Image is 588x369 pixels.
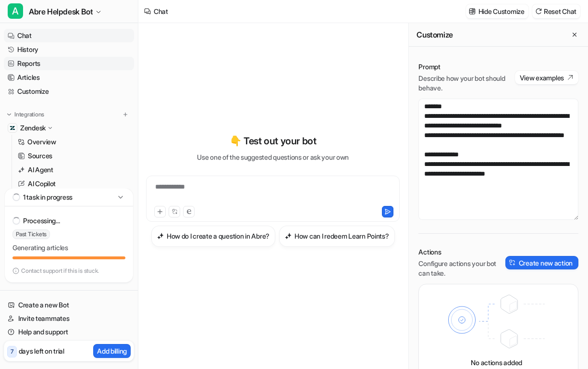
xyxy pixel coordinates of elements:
span: Past Tickets [12,229,50,239]
a: Overview [14,135,134,149]
a: Articles [4,71,134,84]
button: How do I create a question in Abre?How do I create a question in Abre? [151,226,275,247]
a: Chat [4,29,134,42]
a: Reports [4,57,134,70]
p: Describe how your bot should behave. [418,74,514,93]
p: Sources [28,151,52,161]
span: A [8,3,23,19]
p: AI Agent [28,165,53,175]
span: Abre Helpdesk Bot [29,5,93,18]
p: 7 [11,347,13,356]
p: Generating articles [12,243,125,253]
button: Hide Customize [466,4,528,18]
p: Actions [418,247,505,257]
button: Create new action [505,256,578,269]
a: Help and support [4,325,134,339]
p: Contact support if this is stuck. [21,267,99,275]
button: Add billing [93,344,131,358]
img: How can I redeem Learn Points? [285,232,292,240]
button: Integrations [4,110,47,119]
p: Add billing [97,346,127,356]
img: expand menu [6,111,12,118]
h3: How do I create a question in Abre? [167,231,269,241]
h3: How can I redeem Learn Points? [294,231,389,241]
img: Zendesk [10,125,15,131]
p: Integrations [14,111,44,118]
p: Processing... [23,216,60,226]
p: Overview [27,137,56,147]
p: days left on trial [19,346,64,356]
p: 👇 Test out your bot [230,134,316,148]
p: Zendesk [20,123,46,133]
a: Create a new Bot [4,298,134,312]
button: How can I redeem Learn Points?How can I redeem Learn Points? [279,226,395,247]
button: View examples [515,71,578,84]
button: Reset Chat [532,4,580,18]
a: Sources [14,149,134,163]
img: customize [469,8,476,15]
p: Hide Customize [478,6,525,16]
p: Use one of the suggested questions or ask your own [197,152,349,162]
p: Configure actions your bot can take. [418,259,505,278]
a: History [4,43,134,56]
img: menu_add.svg [122,111,129,118]
h2: Customize [416,30,453,39]
button: Close flyout [569,29,580,40]
div: Chat [154,6,168,16]
p: Prompt [418,62,514,72]
a: Invite teammates [4,312,134,325]
img: How do I create a question in Abre? [157,232,164,240]
img: create-action-icon.svg [509,259,516,266]
a: AI Copilot [14,177,134,191]
img: reset [535,8,542,15]
a: Customize [4,85,134,98]
p: 1 task in progress [23,192,73,202]
p: No actions added [471,357,522,368]
p: AI Copilot [28,179,56,189]
a: AI Agent [14,163,134,177]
